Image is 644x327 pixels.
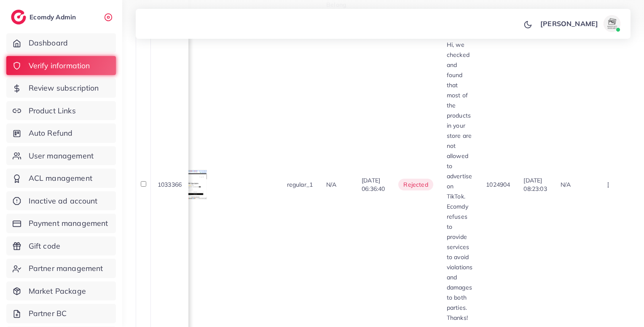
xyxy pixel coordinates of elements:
span: N/A [561,181,571,188]
a: Partner BC [6,304,116,323]
span: [DATE] 08:23:03 [523,177,547,193]
a: Verify information [6,56,116,75]
span: Partner management [29,263,103,274]
h2: Ecomdy Admin [30,13,78,21]
span: N/A [326,181,336,188]
span: Market Package [29,286,86,297]
span: Review subscription [29,83,99,94]
a: ACL management [6,169,116,188]
span: [DATE] 06:36:40 [362,177,385,193]
span: Partner BC [29,308,67,319]
a: Partner management [6,259,116,278]
a: Dashboard [6,33,116,53]
a: logoEcomdy Admin [11,10,78,24]
span: 1033366 [158,181,182,188]
img: avatar [604,15,620,32]
span: Payment management [29,218,108,229]
p: [PERSON_NAME] [540,19,598,29]
img: logo [11,10,26,24]
span: User management [29,150,94,161]
span: Gift code [29,241,60,252]
span: Inactive ad account [29,196,98,206]
span: rejected [398,179,433,190]
p: Hi, we checked and found that most of the products in your store are not allowed to advertise on ... [447,40,473,323]
a: User management [6,146,116,166]
span: Verify information [29,60,90,71]
a: Product Links [6,101,116,121]
span: regular_1 [287,181,313,188]
span: Product Links [29,105,76,116]
span: Auto Refund [29,128,73,139]
a: [PERSON_NAME]avatar [536,15,624,32]
a: Inactive ad account [6,191,116,211]
a: Auto Refund [6,123,116,143]
a: Market Package [6,281,116,301]
a: Review subscription [6,78,116,98]
span: ACL management [29,173,92,184]
span: 1024904 [486,181,510,188]
a: Gift code [6,236,116,256]
a: Payment management [6,214,116,233]
span: Dashboard [29,38,68,48]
